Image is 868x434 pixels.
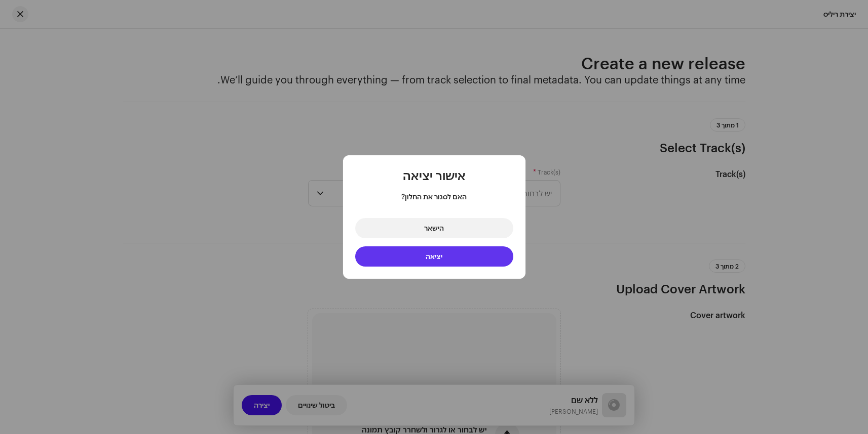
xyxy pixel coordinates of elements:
[426,252,442,261] span: יציאה
[355,192,513,202] span: האם לסגור את החלון?
[355,246,513,267] button: יציאה
[355,218,513,238] button: הישאר
[403,168,466,183] span: אישור יציאה
[424,224,444,232] span: הישאר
